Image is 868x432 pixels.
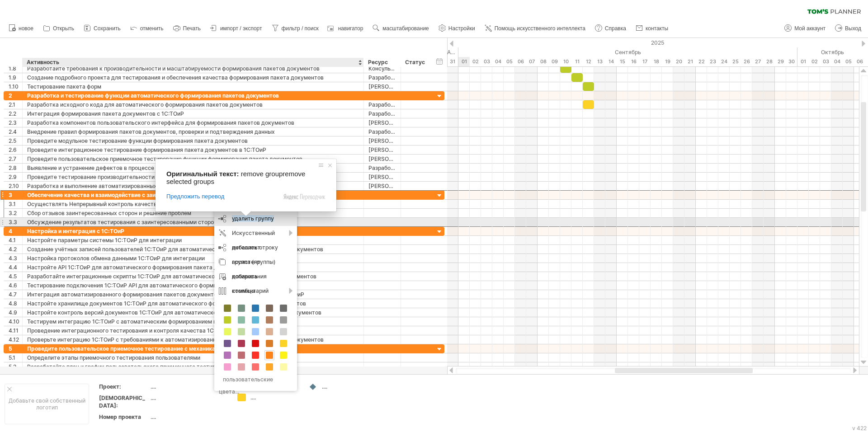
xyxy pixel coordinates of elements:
[820,57,831,66] div: Пятница, 3 октября 2025 года
[27,354,200,361] ya-tr-span: Определите этапы приемочного тестирования пользователями
[27,83,101,90] ya-tr-span: Тестирование пакета форм
[481,57,492,66] div: Среда, 3 сентября 2025 года
[845,25,861,32] ya-tr-span: Выход
[27,155,302,162] ya-tr-span: Проведите пользовательское приемочное тестирование функции формирования пакета документов
[605,57,617,66] div: Воскресенье, 14 сентября 2025 года
[27,363,235,370] ya-tr-span: Разработайте план и график пользовательского приемочного тестирования
[560,57,571,66] div: Среда, 10 сентября 2025 года
[27,318,267,325] ya-tr-span: Тестируем интеграцию 1С:ТОиР с автоматическим формированием пакета документов
[27,273,316,280] ya-tr-span: Разработайте интеграционные скрипты 1С:ТОиР для автоматического формирования пакета документов
[99,413,141,420] ya-tr-span: Номер проекта
[794,25,826,32] ya-tr-span: Мой аккаунт
[27,327,230,334] ya-tr-span: Проведение интеграционного тестирования и контроля качества 1С:ТОиР
[504,57,515,66] div: Пятница, 5 сентября 2025 года
[27,282,293,289] ya-tr-span: Тестирование подключения 1С:ТОиР API для автоматического формирования пакета документов
[9,290,22,299] div: 4.7
[639,57,651,66] div: Среда, 17 сентября 2025 года
[615,49,641,56] ya-tr-span: Сентябрь
[782,23,828,34] a: Мой аккаунт
[9,397,85,411] ya-tr-span: Добавьте свой собственный логотип
[9,73,22,82] div: 1.9
[9,164,22,172] div: 2.8
[447,57,458,66] div: Воскресенье, 31 августа 2025 года
[232,244,278,251] ya-tr-span: добавить строку
[27,146,266,153] ya-tr-span: Проведите интеграционное тестирование формирования пакета документов в 1С:ТОиР
[232,215,274,222] ya-tr-span: удалить группу
[9,218,22,226] div: 3.3
[27,128,275,135] ya-tr-span: Внедрение правил формирования пакетов документов, проверки и подтверждения данных
[27,101,263,108] ya-tr-span: Разработка исходного кода для автоматического формирования пакетов документов
[27,183,284,189] ya-tr-span: Разработка и выполнение автоматизированных тестов для формирования пакета документов
[282,25,319,32] ya-tr-span: фильтр / поиск
[9,308,22,317] div: 4.9
[151,383,226,390] div: ....
[9,173,22,181] div: 2.9
[9,326,22,335] div: 4.11
[171,23,203,34] a: Печать
[27,219,227,225] ya-tr-span: Обсуждение результатов тестирования с заинтересованными сторонами
[852,425,867,432] ya-tr-span: v 422
[250,394,300,401] div: ....
[9,281,22,290] div: 4.6
[797,57,809,66] div: Среда, 1 октября 2025 года
[9,209,22,217] div: 3.2
[368,137,414,144] ya-tr-span: [PERSON_NAME]
[338,25,363,32] ya-tr-span: навигатор
[368,101,403,108] ya-tr-span: Разработчик
[583,57,594,66] div: Пятница, 12 сентября 2025 года
[151,413,226,421] div: ....
[764,57,775,66] div: Воскресенье, 28 сентября 2025 года
[27,300,306,307] ya-tr-span: Настройте хранилище документов 1С:ТОиР для автоматического формирования пакетов документов
[27,119,294,126] ya-tr-span: Разработка компонентов пользовательского интерфейса для формирования пакетов документов
[27,210,191,216] ya-tr-span: Сбор отзывов заинтересованных сторон и решение проблем
[368,65,403,72] ya-tr-span: Консультант
[833,23,864,34] a: Выход
[9,272,22,281] div: 4.5
[368,174,414,180] ya-tr-span: [PERSON_NAME]
[368,155,414,162] ya-tr-span: [PERSON_NAME]
[605,25,626,32] ya-tr-span: Справка
[269,23,321,34] a: фильтр / поиск
[495,25,585,32] ya-tr-span: Помощь искусственного интеллекта
[843,57,854,66] div: Воскресенье, 5 октября 2025 года
[99,394,145,409] ya-tr-span: [DEMOGRAPHIC_DATA]:
[27,65,320,72] ya-tr-span: Разработайте требования к производительности и масштабируемости формирования пакетов документов
[232,258,276,280] ya-tr-span: группа (группы) копирования
[448,25,475,32] ya-tr-span: Настройки
[538,57,549,66] div: Понедельник, 8 сентября 2025 года
[9,353,22,362] div: 5.1
[9,227,22,235] div: 4
[405,59,425,66] ya-tr-span: Статус
[27,309,321,316] ya-tr-span: Настройте контроль версий документов 1С:ТОиР для автоматического формирования пакетов документов
[53,25,74,32] ya-tr-span: Открыть
[662,57,673,66] div: Пятница, 19 сентября 2025 года
[27,192,234,198] ya-tr-span: Обеспечение качества и взаимодействие с заинтересованными сторонами
[628,57,639,66] div: Вторник, 16 сентября 2025 года
[9,299,22,308] div: 4.8
[27,137,248,144] ya-tr-span: Проведите модульное тестирование функции формирования пакета документов
[9,109,22,118] div: 2.2
[166,170,307,185] span: remove groupremove selected groups
[232,287,255,294] ya-tr-span: столбцы
[166,170,239,178] span: Оригинальный текст:
[208,23,265,34] a: импорт / экспорт
[831,57,843,66] div: Суббота, 4 октября 2025 года
[775,57,786,66] div: Понедельник, 29 сентября 2025 года
[9,146,22,154] div: 2.6
[9,344,22,353] div: 5
[368,164,403,171] ya-tr-span: Разработчик
[94,25,121,32] ya-tr-span: Сохранить
[9,182,22,190] div: 2.10
[684,57,696,66] div: Воскресенье, 21 сентября 2025 года
[786,57,797,66] div: Вторник, 30 сентября 2025 года
[368,110,403,117] ya-tr-span: Разработчик
[19,25,33,32] ya-tr-span: новое
[27,255,205,262] ya-tr-span: Настройка протоколов обмена данными 1С:ТОиР для интеграции
[458,47,797,57] div: Сентябрь 2025 года
[9,118,22,127] div: 2.3
[515,57,526,66] div: Суббота, 6 сентября 2025 года
[9,91,22,100] div: 2
[368,183,414,189] ya-tr-span: [PERSON_NAME]
[9,100,22,109] div: 2.1
[370,23,431,34] a: масштабирование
